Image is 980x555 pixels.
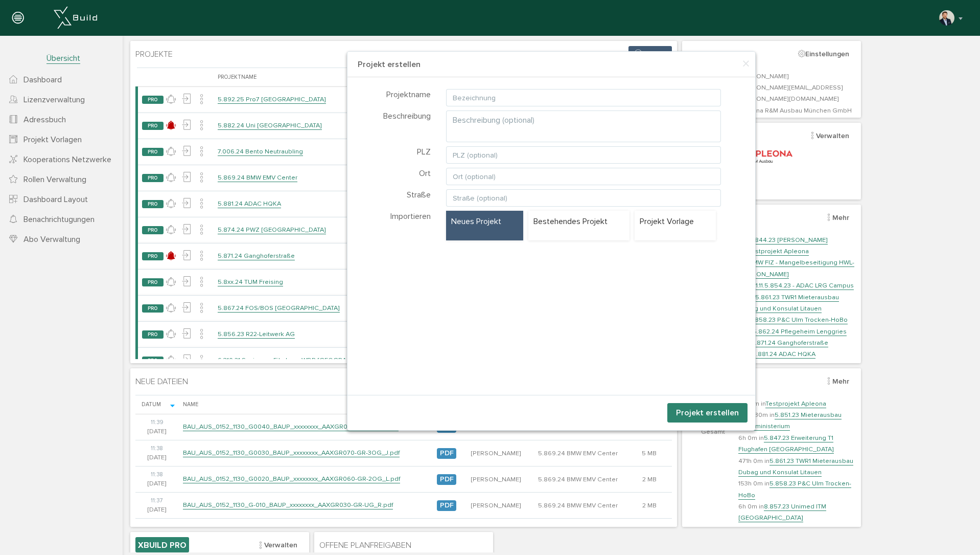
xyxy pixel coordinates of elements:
p: PLZ [259,110,308,122]
input: PLZ (optional) [323,110,599,128]
img: xBuild_Logo_Horizontal_White.png [54,7,97,29]
span: Benachrichtugungen [24,214,95,225]
span: Dashboard [24,75,62,85]
p: Projektname [259,53,308,64]
iframe: Chat Widget [929,506,980,555]
span: Übersicht [46,53,80,64]
span: Kooperations Netzwerke [24,154,111,165]
p: Ort [259,132,308,143]
span: Rollen Verwaltung [24,174,86,185]
span: Projekt Vorlagen [24,135,82,145]
p: Beschreibung [259,75,308,86]
div: Chat-Widget [929,506,980,555]
input: Straße (optional) [323,153,599,171]
input: Bezeichnung [323,53,599,71]
span: Dashboard Layout [24,194,88,205]
p: Bestehendes Projekt [411,180,502,191]
button: abbrechen [619,16,627,41]
span: × [619,18,627,38]
span: Abo Verwaltung [24,234,80,245]
span: Lizenzverwaltung [24,95,85,105]
p: Straße [259,153,308,165]
input: Ort (optional) [323,132,599,149]
button: Projekt erstellen [545,367,625,387]
p: Projekt Vorlage [517,180,588,191]
span: Adressbuch [24,115,66,125]
h4: Projekt erstellen [225,16,633,41]
p: Neues Projekt [329,180,395,191]
p: Importieren [259,175,308,186]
